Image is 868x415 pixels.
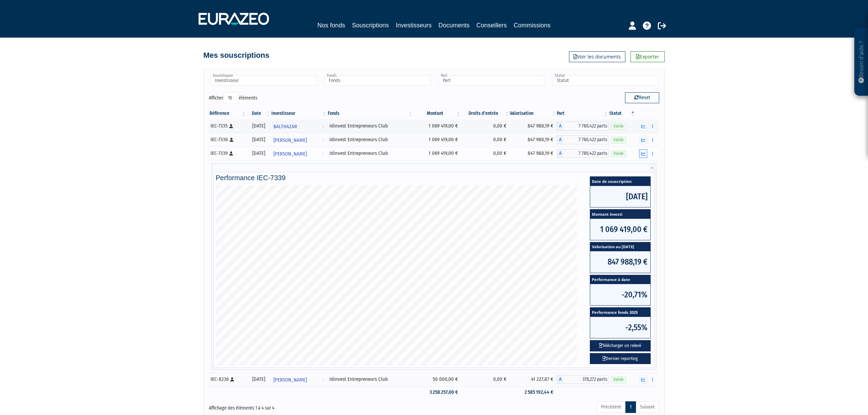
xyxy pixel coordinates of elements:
a: Nos fonds [317,21,345,30]
div: A - Idinvest Entrepreneurs Club [557,122,608,131]
span: Valide [611,376,626,383]
a: Voir les documents [569,51,625,62]
p: Besoin d'aide ? [857,31,865,93]
td: 847 988,19 € [510,119,557,133]
th: Statut : activer pour trier la colonne par ordre d&eacute;croissant [609,108,636,119]
td: 1 069 419,00 € [413,133,461,147]
i: [Français] Personne physique [229,151,233,156]
td: 847 988,19 € [510,147,557,160]
a: [PERSON_NAME] [271,133,327,147]
td: 847 988,19 € [510,133,557,147]
td: 0,00 € [461,133,510,147]
span: [PERSON_NAME] [273,374,307,386]
h4: Mes souscriptions [203,51,269,59]
div: Idinvest Entrepreneurs Club [329,136,411,143]
a: Commissions [514,21,551,30]
a: Investisseurs [396,21,432,30]
span: 7 780,422 parts [564,149,608,158]
span: A [557,375,564,384]
th: Fonds: activer pour trier la colonne par ordre croissant [327,108,413,119]
div: Affichage des éléments 1 à 4 sur 4 [209,401,391,412]
div: Idinvest Entrepreneurs Club [329,150,411,157]
a: 1 [625,401,636,413]
th: Investisseur: activer pour trier la colonne par ordre croissant [271,108,327,119]
div: IEC-8236 [211,376,244,383]
th: Montant: activer pour trier la colonne par ordre croissant [413,108,461,119]
span: [DATE] [590,186,650,207]
td: 2 585 192,44 € [510,386,557,398]
div: A - Idinvest Entrepreneurs Club [557,135,608,144]
h4: Performance IEC-7339 [216,174,652,182]
span: Valide [611,123,626,130]
span: -2,55% [590,317,650,338]
a: Souscriptions [352,21,389,31]
span: Valorisation au [DATE] [590,242,650,252]
div: [DATE] [249,136,268,143]
span: [PERSON_NAME] [273,148,307,160]
div: [DATE] [249,150,268,157]
a: Dernier reporting [590,353,651,364]
span: 378,272 parts [564,375,608,384]
span: Valide [611,137,626,143]
div: A - Idinvest Entrepreneurs Club [557,149,608,158]
i: Voir l'investisseur [322,374,324,386]
a: Documents [438,21,470,30]
td: 50 000,00 € [413,373,461,386]
button: Télécharger un relevé [590,340,651,351]
div: IEC-7338 [211,136,244,143]
th: Droits d'entrée: activer pour trier la colonne par ordre croissant [461,108,510,119]
div: [DATE] [249,122,268,130]
span: 1 069 419,00 € [590,219,650,240]
i: Voir l'investisseur [322,134,324,147]
a: Exporter [630,51,665,62]
th: Valorisation: activer pour trier la colonne par ordre croissant [510,108,557,119]
a: BALTHAZAR [271,119,327,133]
div: Idinvest Entrepreneurs Club [329,376,411,383]
i: Voir l'investisseur [322,120,324,133]
div: IEC-7339 [211,150,244,157]
th: Référence : activer pour trier la colonne par ordre croissant [209,108,246,119]
th: Part: activer pour trier la colonne par ordre croissant [557,108,608,119]
span: [PERSON_NAME] [273,134,307,147]
i: [Français] Personne physique [230,377,234,381]
span: Montant investi [590,210,650,219]
div: A - Idinvest Entrepreneurs Club [557,375,608,384]
td: 0,00 € [461,119,510,133]
td: 41 227,87 € [510,373,557,386]
td: 0,00 € [461,147,510,160]
i: Voir l'investisseur [322,148,324,160]
span: Date de souscription [590,177,650,186]
span: Performance fonds 2025 [590,308,650,317]
span: Performance à date [590,275,650,284]
span: BALTHAZAR [273,120,297,133]
div: Idinvest Entrepreneurs Club [329,122,411,130]
a: [PERSON_NAME] [271,373,327,386]
div: [DATE] [249,376,268,383]
td: 1 069 419,00 € [413,147,461,160]
button: Reset [625,92,659,103]
div: IEC-7335 [211,122,244,130]
span: 7 780,422 parts [564,122,608,131]
span: A [557,149,564,158]
td: 1 069 419,00 € [413,119,461,133]
span: 7 780,422 parts [564,135,608,144]
a: [PERSON_NAME] [271,147,327,160]
i: [Français] Personne physique [230,138,233,142]
span: Valide [611,150,626,157]
span: A [557,135,564,144]
i: [Français] Personne physique [229,124,233,128]
span: 847 988,19 € [590,251,650,272]
img: 1732889491-logotype_eurazeo_blanc_rvb.png [199,13,269,25]
a: Conseillers [476,21,507,30]
span: A [557,122,564,131]
td: 3 258 257,00 € [413,386,461,398]
th: Date: activer pour trier la colonne par ordre croissant [246,108,271,119]
label: Afficher éléments [209,92,257,104]
select: Afficheréléments [223,92,239,104]
td: 0,00 € [461,373,510,386]
span: -20,71% [590,284,650,305]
